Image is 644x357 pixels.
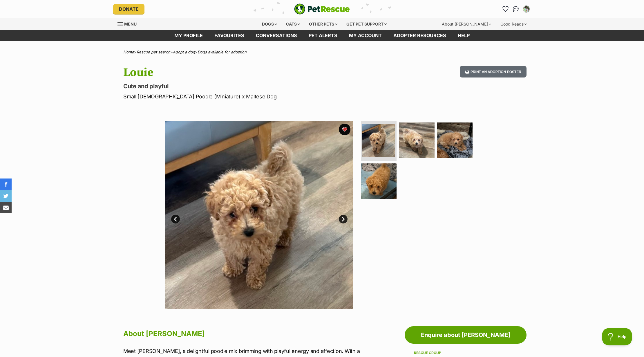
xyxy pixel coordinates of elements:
[282,18,304,30] div: Cats
[305,18,341,30] div: Other pets
[124,21,137,26] span: Menu
[123,66,369,79] h1: Louie
[405,326,527,344] a: Enquire about [PERSON_NAME]
[137,50,170,54] a: Rescue pet search
[496,18,531,30] div: Good Reads
[198,50,247,54] a: Dogs available for adoption
[501,4,510,14] a: Favourites
[452,30,475,41] a: Help
[113,4,144,14] a: Donate
[362,124,395,157] img: Photo of Louie
[123,327,363,340] h2: About [PERSON_NAME]
[294,3,350,15] img: logo-e224e6f780fb5917bec1dbf3a21bbac754714ae5b6737aabdf751b685950b380.svg
[171,215,180,223] a: Prev
[437,122,473,158] img: Photo of Louie
[388,30,452,41] a: Adopter resources
[513,6,519,12] img: chat-41dd97257d64d25036548639549fe6c8038ab92f7586957e7f3b1b290dea8141.svg
[109,50,535,54] div: > > >
[303,30,343,41] a: Pet alerts
[414,351,517,355] div: Rescue group
[258,18,281,30] div: Dogs
[173,50,195,54] a: Adopt a dog
[339,124,350,135] button: favourite
[169,30,209,41] a: My profile
[438,18,495,30] div: About [PERSON_NAME]
[523,6,529,12] img: Virpi Barrett profile pic
[511,4,520,14] a: Conversations
[123,50,134,54] a: Home
[501,4,531,14] ul: Account quick links
[117,18,141,29] a: Menu
[460,66,527,78] button: Print an adoption poster
[522,4,531,14] button: My account
[294,3,350,15] a: PetRescue
[250,30,303,41] a: conversations
[123,93,369,100] p: Small [DEMOGRAPHIC_DATA] Poodle (Miniature) x Maltese Dog
[123,82,369,90] p: Cute and playful
[339,215,348,223] a: Next
[361,163,397,199] img: Photo of Louie
[602,328,632,345] iframe: Help Scout Beacon - Open
[209,30,250,41] a: Favourites
[342,18,391,30] div: Get pet support
[399,122,435,158] img: Photo of Louie
[343,30,388,41] a: My account
[165,121,353,309] img: Photo of Louie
